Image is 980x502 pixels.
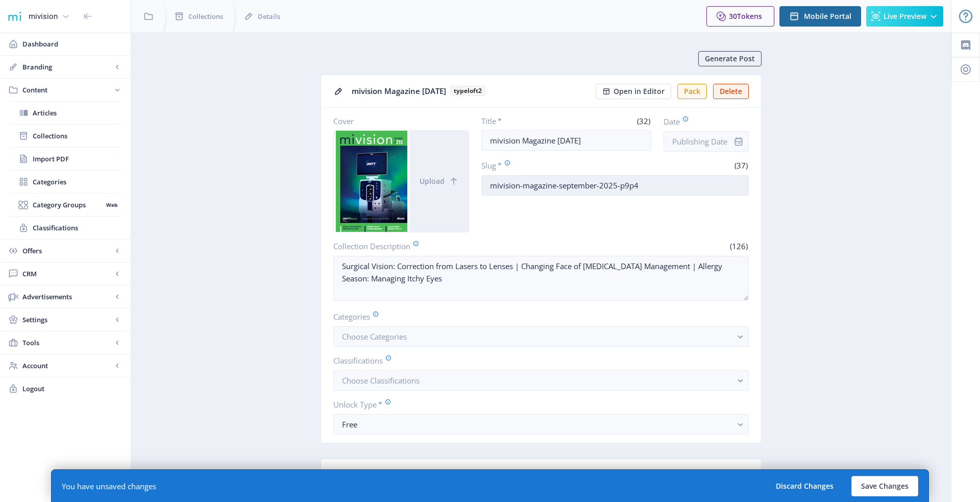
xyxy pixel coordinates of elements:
span: Advertisements [22,292,112,302]
button: Live Preview [866,6,943,27]
input: Publishing Date [664,131,749,152]
div: Free [342,418,732,431]
span: (32) [635,116,651,126]
span: Upload [420,177,445,185]
span: Live Preview [884,12,926,20]
span: Open in Editor [614,87,665,95]
div: You have unsaved changes [62,481,156,491]
span: Settings [22,315,112,325]
a: Category GroupsWeb [10,194,120,216]
button: Upload [410,131,469,232]
button: Choose Classifications [333,370,749,391]
a: Articles [10,102,120,124]
button: Delete [713,84,749,99]
span: Choose Classifications [342,375,420,386]
span: Tokens [737,11,762,21]
img: 1f20cf2a-1a19-485c-ac21-848c7d04f45b.png [6,8,22,25]
button: Choose Categories [333,326,749,347]
span: Tools [22,338,112,348]
span: Details [258,11,280,21]
span: Content [22,85,112,95]
span: Generate Post [705,55,755,63]
a: Classifications [10,217,120,239]
span: CRM [22,269,112,279]
div: mivision Magazine [DATE] [352,83,590,99]
span: Mobile Portal [804,12,851,20]
a: Categories [10,171,120,193]
span: Logout [22,384,122,394]
span: Choose Categories [342,331,407,342]
span: Articles [33,108,120,118]
nb-icon: info [733,136,744,147]
nb-badge: Web [103,200,120,210]
b: typeloft2 [450,86,485,96]
span: Categories [33,177,120,187]
a: Import PDF [10,148,120,170]
label: Date [664,116,741,127]
label: Unlock Type [333,399,741,410]
span: (126) [728,241,749,251]
label: Categories [333,311,741,322]
label: Classifications [333,355,741,366]
span: (37) [733,160,749,171]
label: Cover [333,116,461,126]
button: Discard Changes [766,476,843,496]
button: Open in Editor [596,84,671,99]
label: Title [481,116,562,126]
button: 30Tokens [706,6,774,27]
span: Dashboard [22,39,122,49]
button: Pack [677,84,707,99]
span: Collections [188,11,223,21]
span: Account [22,361,112,371]
span: Import PDF [33,154,120,164]
span: Category Groups [33,200,103,210]
input: Type Collection Title ... [481,130,652,151]
label: Slug [481,160,611,171]
div: mivision [29,5,58,28]
span: Branding [22,62,112,72]
label: Collection Description [333,241,537,252]
button: Generate Post [698,51,762,66]
span: Offers [22,246,112,256]
button: Save Changes [851,476,918,496]
button: Mobile Portal [779,6,861,27]
input: this-is-how-a-slug-looks-like [481,175,749,196]
a: Collections [10,125,120,147]
button: Free [333,414,749,435]
span: Collections [33,131,120,141]
span: Classifications [33,223,120,233]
